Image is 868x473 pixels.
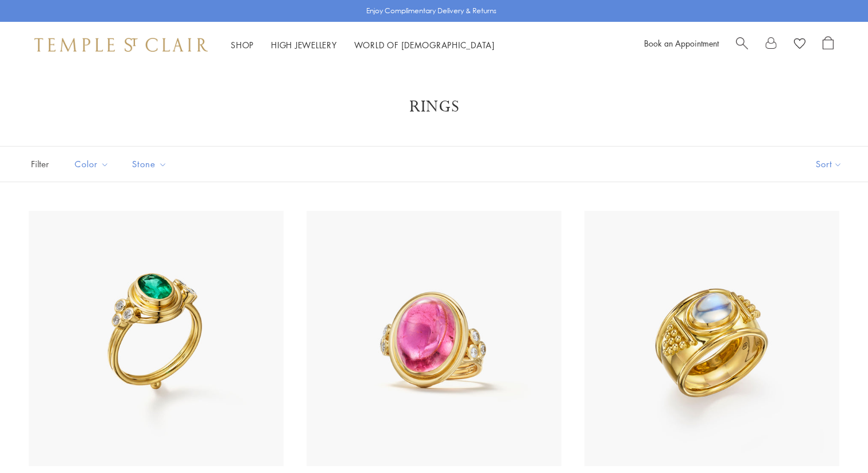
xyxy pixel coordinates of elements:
img: 18K Emerald Classic Temple Ring [29,211,284,466]
a: ShopShop [231,39,254,51]
span: Stone [126,157,176,171]
img: 18K Pyramid Band Ring [584,211,839,466]
p: Enjoy Complimentary Delivery & Returns [366,5,497,17]
a: High JewelleryHigh Jewellery [271,39,337,51]
a: Open Shopping Bag [823,36,834,53]
span: Color [69,157,118,171]
button: Color [66,151,118,177]
img: Temple St. Clair [34,38,208,52]
button: Show sort by [790,147,868,182]
h1: Rings [46,97,822,117]
iframe: Gorgias live chat messenger [811,419,857,462]
a: World of [DEMOGRAPHIC_DATA]World of [DEMOGRAPHIC_DATA] [354,39,495,51]
img: 18K Pink Tourmaline Classic Temple Ring [307,211,561,466]
nav: Main navigation [231,38,495,52]
a: Search [736,36,748,53]
a: Book an Appointment [644,37,719,49]
a: View Wishlist [794,36,805,53]
button: Stone [123,151,176,177]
